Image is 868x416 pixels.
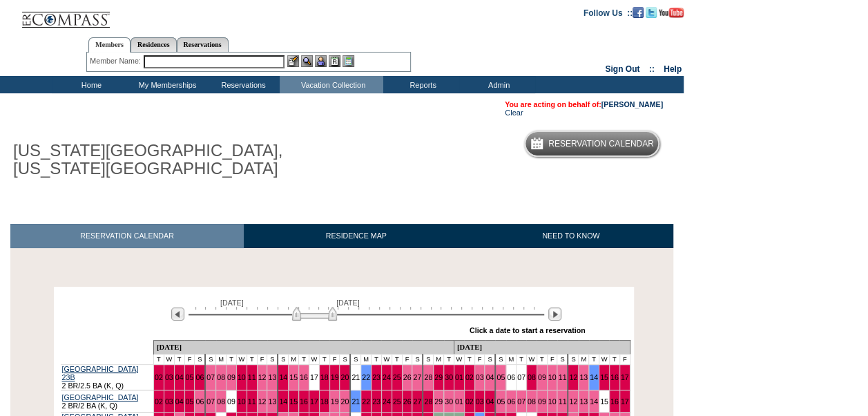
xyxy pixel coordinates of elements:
td: [DATE] [454,341,630,354]
a: 29 [434,397,443,406]
td: T [464,354,474,365]
a: Residences [131,37,177,52]
a: Subscribe to our YouTube Channel [659,8,684,16]
a: 17 [621,397,629,406]
td: S [195,354,205,365]
a: 27 [413,397,421,406]
a: 23 [372,397,380,406]
a: 17 [621,373,629,381]
a: 04 [485,373,494,381]
img: b_calculator.gif [343,55,354,67]
a: 03 [165,373,173,381]
span: :: [649,64,655,74]
a: 17 [310,373,318,381]
a: 22 [362,397,370,406]
a: 21 [351,397,360,406]
a: 12 [569,373,577,381]
a: 30 [445,373,453,381]
td: M [289,354,299,365]
a: 12 [258,397,267,406]
a: Clear [505,108,523,117]
a: 05 [496,397,505,406]
a: 05 [186,373,194,381]
a: 08 [528,397,536,406]
a: 01 [455,397,463,406]
td: T [247,354,257,365]
a: Members [88,37,131,53]
td: Reports [383,76,459,93]
a: 28 [424,397,432,406]
td: F [257,354,267,365]
a: 11 [558,397,566,406]
td: S [412,354,423,365]
a: 01 [455,373,463,381]
img: Reservations [329,55,340,67]
a: 28 [424,373,432,381]
td: F [547,354,557,365]
a: 15 [600,397,608,406]
td: M [361,354,372,365]
a: 05 [186,397,194,406]
td: W [599,354,609,365]
td: 2 BR/2 BA (K, Q) [61,390,154,413]
td: S [568,354,578,365]
td: W [526,354,537,365]
a: 09 [538,397,546,406]
a: 11 [248,397,256,406]
a: Follow us on Twitter [646,8,657,16]
a: 25 [393,373,401,381]
td: S [485,354,495,365]
a: 03 [476,373,484,381]
div: Click a date to start a reservation [470,326,586,334]
a: 16 [610,397,619,406]
a: 19 [331,373,339,381]
a: 25 [393,397,401,406]
td: 2 BR/2.5 BA (K, Q) [61,365,154,390]
a: 18 [320,373,329,381]
td: F [619,354,630,365]
img: Become our fan on Facebook [633,7,644,18]
a: 30 [445,397,453,406]
a: 08 [528,373,536,381]
a: 14 [590,397,598,406]
td: T [589,354,599,365]
a: 10 [548,373,557,381]
a: 09 [227,373,235,381]
img: View [301,55,313,67]
td: T [517,354,527,365]
span: [DATE] [220,299,244,307]
img: Next [548,308,561,321]
a: 16 [300,373,308,381]
td: Vacation Collection [280,76,383,93]
a: Become our fan on Facebook [633,8,644,16]
td: F [402,354,412,365]
a: 24 [383,373,391,381]
td: F [184,354,195,365]
a: 07 [517,397,525,406]
td: S [278,354,288,365]
a: 14 [590,373,598,381]
td: W [164,354,174,365]
a: 07 [206,373,215,381]
td: W [309,354,319,365]
a: 06 [195,397,204,406]
a: 26 [403,373,412,381]
td: T [372,354,382,365]
td: W [454,354,464,365]
a: 04 [485,397,494,406]
a: 06 [507,397,515,406]
td: [DATE] [153,341,454,354]
a: 15 [600,373,608,381]
td: S [205,354,215,365]
a: Reservations [177,37,229,52]
a: 10 [238,373,246,381]
td: S [267,354,278,365]
td: F [474,354,485,365]
td: Reservations [204,76,280,93]
img: Previous [171,308,184,321]
div: Member Name: [90,55,143,67]
td: T [444,354,454,365]
h1: [US_STATE][GEOGRAPHIC_DATA], [US_STATE][GEOGRAPHIC_DATA] [10,139,320,181]
a: 06 [195,373,204,381]
td: T [537,354,547,365]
